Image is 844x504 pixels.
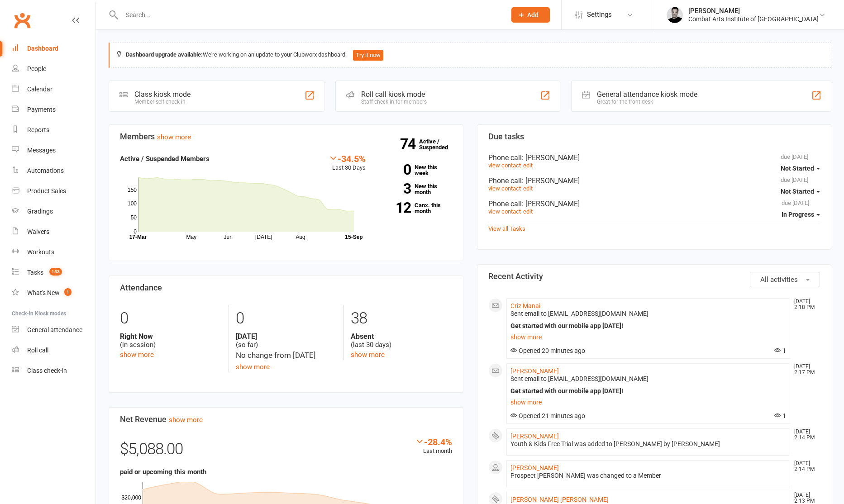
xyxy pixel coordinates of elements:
[12,38,95,59] a: Dashboard
[781,188,814,195] span: Not Started
[64,288,72,296] span: 1
[12,201,95,222] a: Gradings
[415,437,452,456] div: Last month
[12,59,95,79] a: People
[236,349,337,361] div: No change from [DATE]
[510,440,787,448] div: Youth & Kids Free Trial was added to [PERSON_NAME] by [PERSON_NAME]
[361,99,427,105] div: Staff check-in for members
[27,167,64,174] div: Automations
[781,165,814,172] span: Not Started
[597,90,697,99] div: General attendance kiosk mode
[27,326,82,333] div: General attendance
[790,461,820,472] time: [DATE] 2:14 PM
[120,468,206,476] strong: paid or upcoming this month
[12,262,95,283] a: Tasks 153
[688,7,819,15] div: [PERSON_NAME]
[597,99,697,105] div: Great for the front desk
[12,340,95,361] a: Roll call
[527,11,539,19] span: Add
[688,15,819,23] div: Combat Arts Institute of [GEOGRAPHIC_DATA]
[511,7,550,23] button: Add
[236,305,337,332] div: 0
[510,302,540,309] a: Criz Manai
[379,182,411,195] strong: 3
[774,347,786,354] span: 1
[27,147,56,154] div: Messages
[488,200,820,208] div: Phone call
[49,268,62,276] span: 153
[12,222,95,242] a: Waivers
[774,412,786,419] span: 1
[523,208,533,215] a: edit
[781,160,820,176] button: Not Started
[488,132,820,141] h3: Due tasks
[12,242,95,262] a: Workouts
[379,201,411,214] strong: 12
[522,200,580,208] span: : [PERSON_NAME]
[27,126,49,133] div: Reports
[351,305,452,332] div: 38
[400,137,419,151] strong: 74
[12,120,95,140] a: Reports
[790,492,820,504] time: [DATE] 2:13 PM
[120,332,222,349] div: (in session)
[510,464,559,471] a: [PERSON_NAME]
[12,140,95,161] a: Messages
[379,163,411,176] strong: 0
[510,310,648,317] span: Sent email to [EMAIL_ADDRESS][DOMAIN_NAME]
[120,351,154,359] a: show more
[523,162,533,169] a: edit
[236,363,270,371] a: show more
[27,289,60,296] div: What's New
[488,185,521,192] a: view contact
[666,6,684,24] img: thumb_image1715648137.png
[351,332,452,349] div: (last 30 days)
[12,320,95,340] a: General attendance kiosk mode
[510,387,787,395] div: Get started with our mobile app [DATE]!
[510,496,609,503] a: [PERSON_NAME] [PERSON_NAME]
[27,65,46,72] div: People
[523,185,533,192] a: edit
[419,132,459,157] a: 74Active / Suspended
[488,176,820,185] div: Phone call
[109,43,831,68] div: We're working on an update to your Clubworx dashboard.
[120,283,452,292] h3: Attendance
[12,161,95,181] a: Automations
[488,208,521,215] a: view contact
[11,9,33,32] a: Clubworx
[27,106,56,113] div: Payments
[361,90,427,99] div: Roll call kiosk mode
[379,164,452,176] a: 0New this week
[510,347,585,354] span: Opened 20 minutes ago
[27,269,43,276] div: Tasks
[781,183,820,200] button: Not Started
[790,429,820,441] time: [DATE] 2:14 PM
[120,332,222,341] strong: Right Now
[488,153,820,162] div: Phone call
[120,415,452,424] h3: Net Revenue
[510,375,648,382] span: Sent email to [EMAIL_ADDRESS][DOMAIN_NAME]
[351,332,452,341] strong: Absent
[782,211,814,218] span: In Progress
[329,153,366,163] div: -34.5%
[12,79,95,100] a: Calendar
[126,51,203,58] strong: Dashboard upgrade available:
[488,225,525,232] a: View all Tasks
[12,100,95,120] a: Payments
[782,206,820,223] button: In Progress
[790,364,820,376] time: [DATE] 2:17 PM
[329,153,366,173] div: Last 30 Days
[119,9,500,21] input: Search...
[379,183,452,195] a: 3New this month
[27,228,49,235] div: Waivers
[27,367,67,374] div: Class check-in
[379,202,452,214] a: 12Canx. this month
[587,5,612,25] span: Settings
[760,276,798,284] span: All activities
[353,50,383,61] button: Try it now
[790,299,820,310] time: [DATE] 2:18 PM
[522,176,580,185] span: : [PERSON_NAME]
[510,433,559,440] a: [PERSON_NAME]
[157,133,191,141] a: show more
[522,153,580,162] span: : [PERSON_NAME]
